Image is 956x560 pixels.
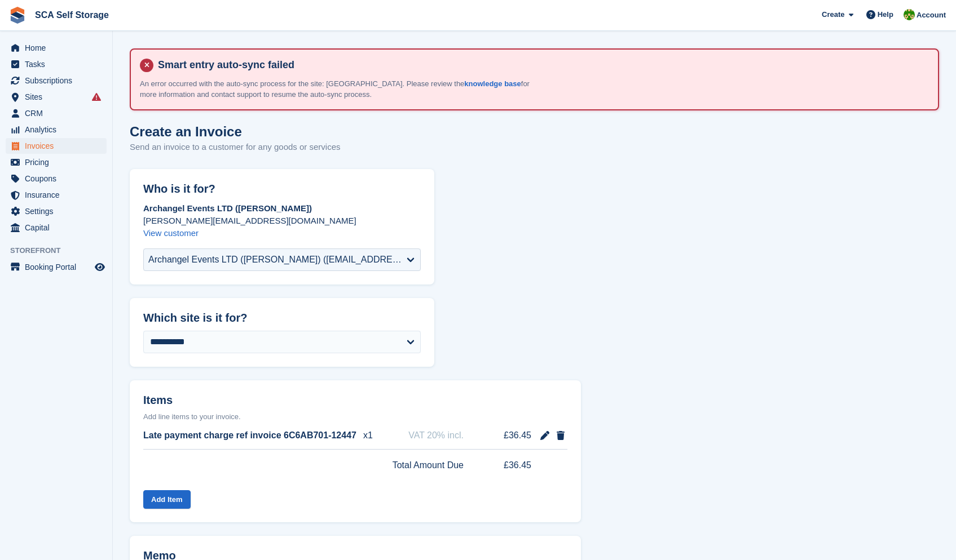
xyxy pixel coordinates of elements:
[25,73,92,88] span: Subscriptions
[143,411,567,423] p: Add line items to your invoice.
[25,154,92,170] span: Pricing
[143,429,356,442] span: Late payment charge ref invoice 6C6AB701-12447
[488,459,531,472] span: £36.45
[143,215,421,227] p: [PERSON_NAME][EMAIL_ADDRESS][DOMAIN_NAME]
[148,253,407,266] div: Archangel Events LTD ([PERSON_NAME]) ([EMAIL_ADDRESS][DOMAIN_NAME])
[917,10,946,21] span: Account
[10,245,112,256] span: Storefront
[25,40,92,56] span: Home
[25,171,92,186] span: Coupons
[143,228,199,238] a: View customer
[6,56,107,72] a: menu
[130,124,341,139] h1: Create an Invoice
[143,183,421,195] h2: Who is it for?
[153,59,929,72] h4: Smart entry auto-sync failed
[464,79,521,88] a: knowledge base
[393,459,464,472] span: Total Amount Due
[25,122,92,137] span: Analytics
[878,9,893,20] span: Help
[25,187,92,203] span: Insurance
[904,9,915,20] img: Sam Chapman
[93,260,107,274] a: Preview store
[25,105,92,121] span: CRM
[408,429,464,442] span: VAT 20% incl.
[6,220,107,235] a: menu
[363,429,373,442] span: x1
[25,203,92,219] span: Settings
[6,203,107,219] a: menu
[6,187,107,203] a: menu
[143,312,421,325] h2: Which site is it for?
[6,89,107,105] a: menu
[92,92,101,101] i: Smart entry sync failures have occurred
[6,40,107,56] a: menu
[6,171,107,186] a: menu
[6,122,107,137] a: menu
[25,220,92,235] span: Capital
[25,56,92,72] span: Tasks
[25,89,92,105] span: Sites
[25,138,92,154] span: Invoices
[9,7,26,24] img: stora-icon-8386f47178a22dfd0bd8f6a31ec36ba5ce8667c1dd55bd0f319d3a0aa187defe.svg
[822,9,844,20] span: Create
[143,394,567,409] h2: Items
[25,259,92,275] span: Booking Portal
[6,138,107,154] a: menu
[30,6,113,24] a: SCA Self Storage
[6,259,107,275] a: menu
[140,78,535,100] p: An error occurred with the auto-sync process for the site: [GEOGRAPHIC_DATA]. Please review the f...
[6,73,107,88] a: menu
[143,490,191,509] button: Add Item
[130,141,341,154] p: Send an invoice to a customer for any goods or services
[6,105,107,121] a: menu
[143,202,421,215] p: Archangel Events LTD ([PERSON_NAME])
[6,154,107,170] a: menu
[488,429,531,442] span: £36.45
